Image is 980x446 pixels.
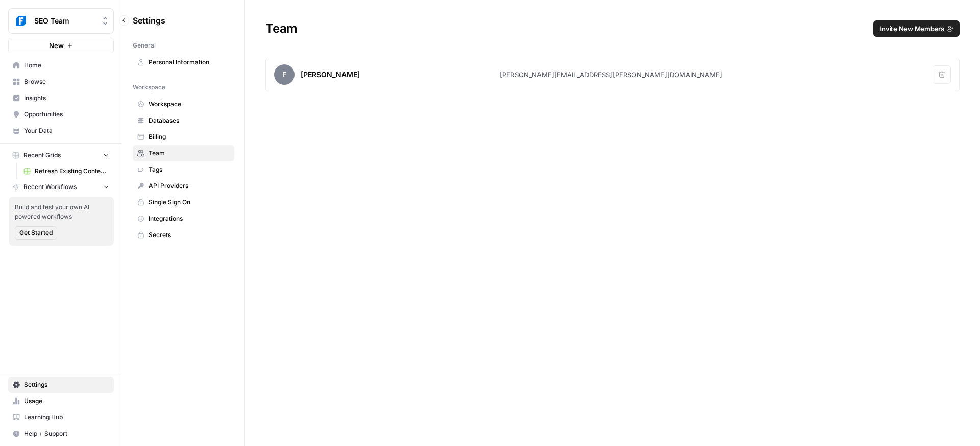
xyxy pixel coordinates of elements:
[133,129,234,145] a: Billing
[500,69,722,80] div: [PERSON_NAME][EMAIL_ADDRESS][PERSON_NAME][DOMAIN_NAME]
[8,57,114,74] a: Home
[8,426,114,442] button: Help + Support
[24,429,109,438] span: Help + Support
[8,38,114,53] button: New
[15,226,57,240] button: Get Started
[49,40,64,51] span: New
[133,112,234,129] a: Databases
[24,413,109,422] span: Learning Hub
[149,198,230,207] span: Single Sign On
[133,210,234,227] a: Integrations
[8,148,114,163] button: Recent Grids
[8,8,114,34] button: Workspace: SEO Team
[245,20,980,37] div: Team
[149,181,230,191] span: API Providers
[24,61,109,70] span: Home
[133,54,234,71] a: Personal Information
[12,12,30,30] img: SEO Team Logo
[19,228,53,238] span: Get Started
[133,178,234,194] a: API Providers
[301,69,360,80] div: [PERSON_NAME]
[133,41,156,50] span: General
[149,58,230,67] span: Personal Information
[879,24,944,34] span: Invite New Members
[149,100,230,109] span: Workspace
[8,179,114,195] button: Recent Workflows
[24,110,109,119] span: Opportunities
[8,90,114,106] a: Insights
[8,393,114,409] a: Usage
[19,163,114,179] a: Refresh Existing Content (1)
[133,14,165,27] span: Settings
[149,116,230,125] span: Databases
[133,96,234,112] a: Workspace
[133,227,234,243] a: Secrets
[133,194,234,210] a: Single Sign On
[133,161,234,178] a: Tags
[15,203,108,221] span: Build and test your own AI powered workflows
[8,377,114,393] a: Settings
[24,93,109,103] span: Insights
[149,165,230,174] span: Tags
[133,83,165,92] span: Workspace
[24,126,109,135] span: Your Data
[873,20,960,37] button: Invite New Members
[23,151,61,160] span: Recent Grids
[149,149,230,158] span: Team
[8,106,114,123] a: Opportunities
[149,132,230,142] span: Billing
[23,182,77,192] span: Recent Workflows
[274,64,295,85] span: F
[149,214,230,223] span: Integrations
[35,167,109,176] span: Refresh Existing Content (1)
[149,230,230,240] span: Secrets
[8,123,114,139] a: Your Data
[24,77,109,86] span: Browse
[8,409,114,426] a: Learning Hub
[34,16,96,26] span: SEO Team
[24,380,109,389] span: Settings
[133,145,234,161] a: Team
[8,74,114,90] a: Browse
[24,396,109,406] span: Usage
